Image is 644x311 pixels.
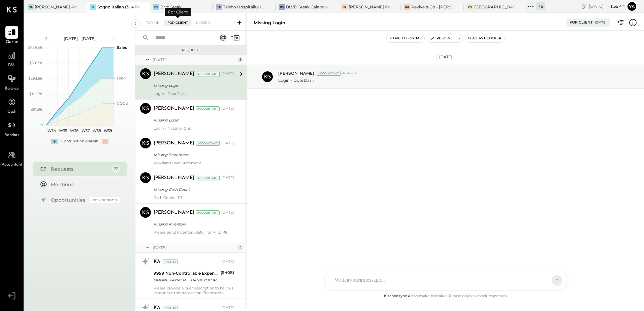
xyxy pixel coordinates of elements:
[221,71,234,77] div: [DATE]
[154,258,162,265] div: KAI
[70,128,78,133] text: W36
[6,39,18,45] span: Queue
[427,34,455,42] button: Resolve
[196,141,220,146] div: Accountant
[5,132,19,138] span: Vendors
[154,195,234,200] div: Cash Count - P3
[221,269,234,276] div: ($408)
[193,20,214,26] div: Closed
[254,20,285,26] div: Missing Login
[0,72,23,92] a: Balance
[51,181,117,188] div: Mentions
[28,76,43,81] text: $293.6K
[279,4,285,10] div: BS
[51,139,58,144] div: +
[7,109,16,115] span: Cash
[90,4,96,10] div: SI
[221,106,234,111] div: [DATE]
[154,186,232,193] div: Missing Cash Count
[154,209,194,216] div: [PERSON_NAME]
[286,4,328,10] div: BLVD Steak Calabasas
[29,61,43,65] text: $391.5K
[81,128,89,133] text: W37
[154,221,232,228] div: Missing Inventory
[163,306,178,310] div: System
[28,4,34,10] div: GA
[465,34,504,42] button: Flag as Blocker
[196,106,220,111] div: Accountant
[0,148,23,168] a: Accountant
[154,235,234,239] div: .
[163,260,178,264] div: System
[626,1,637,12] button: Ya
[61,139,98,144] div: Contribution Margin
[103,128,112,133] text: W39
[196,72,220,76] div: Accountant
[580,3,587,10] div: copy link
[154,126,234,131] div: Login - National Grid
[153,57,236,63] div: [DATE]
[90,197,120,203] div: Coming Soon
[0,119,23,138] a: Vendors
[536,2,545,10] div: + 5
[237,57,243,62] div: 5
[153,4,159,10] div: BS
[139,48,243,53] div: Requests
[221,175,234,181] div: [DATE]
[196,210,220,215] div: Accountant
[5,86,19,92] span: Balance
[474,4,516,10] div: [GEOGRAPHIC_DATA][PERSON_NAME]
[47,128,56,133] text: W34
[467,4,473,10] div: CS
[154,117,232,124] div: Missing Login
[595,20,607,25] div: [DATE]
[154,175,194,181] div: [PERSON_NAME]
[154,277,219,283] div: ONLINE PAYMENT THANK YOU [PERSON_NAME]-12007-ONLINE PAYMENT - THANK YOU
[35,4,77,10] div: [PERSON_NAME] Arso
[570,20,593,25] div: For Client
[154,91,234,96] div: Login - DoorDash
[349,4,391,10] div: [PERSON_NAME] Restaurant & Deli
[154,71,194,77] div: [PERSON_NAME]
[160,4,182,10] div: Blvd Steak
[2,162,22,168] span: Accountant
[40,123,43,127] text: 0
[153,245,236,250] div: [DATE]
[8,63,16,69] span: P&L
[342,71,357,76] span: 4:54 PM
[196,176,220,180] div: Accountant
[154,140,194,147] div: [PERSON_NAME]
[154,151,232,158] div: Missing Statement
[29,92,43,96] text: $195.7K
[112,165,120,173] div: 22
[436,53,455,61] div: [DATE]
[154,105,194,112] div: [PERSON_NAME]
[589,3,625,9] div: [DATE]
[278,70,314,76] span: [PERSON_NAME]
[51,36,108,41] div: [DATE] - [DATE]
[165,8,191,16] div: For Client
[117,76,127,80] text: Labor
[404,4,410,10] div: R&
[51,166,109,172] div: Requests
[223,4,265,10] div: Taisho Hospitality LLC
[117,45,127,50] text: Sales
[31,107,43,112] text: $97.9K
[387,34,424,42] button: Move to for me
[51,197,87,203] div: Opportunities
[92,128,101,133] text: W38
[278,77,314,83] p: Login - DoorDash
[237,245,243,250] div: 3
[97,4,139,10] div: Sogno Italian (304 Restaurant)
[342,4,348,10] div: SR
[0,26,23,45] a: Queue
[317,71,341,76] div: Accountant
[117,101,128,106] text: COGS
[154,82,232,89] div: Missing Login
[164,20,191,26] div: For Client
[216,4,222,10] div: TH
[59,128,67,133] text: W35
[154,161,234,165] div: Roakland Loan Statement
[154,286,234,295] div: Please provide a brief description to help us categorize this transaction. The memo might be help...
[102,139,108,144] div: -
